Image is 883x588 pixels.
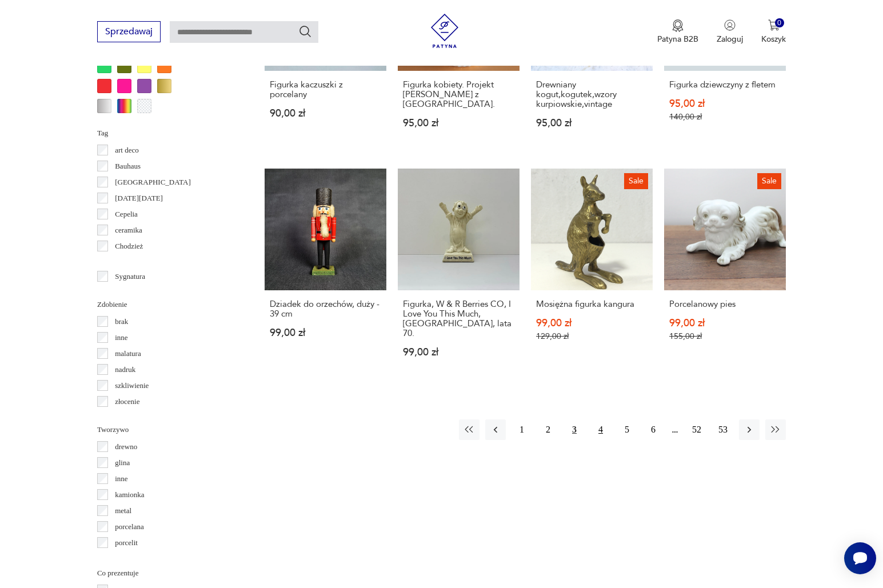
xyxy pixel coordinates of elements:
p: inne [115,331,127,344]
p: 90,00 zł [270,109,381,118]
a: Ikona medaluPatyna B2B [657,19,698,45]
button: 1 [512,419,532,440]
p: 155,00 zł [669,331,781,341]
button: 53 [713,419,733,440]
h3: Mosiężna figurka kangura [536,299,648,309]
h3: Figurka kaczuszki z porcelany [270,80,381,99]
a: SaleMosiężna figurka kanguraMosiężna figurka kangura99,00 zł129,00 zł [531,169,653,379]
button: 3 [564,419,585,440]
p: metal [115,505,131,517]
p: 95,00 zł [403,118,514,128]
p: [GEOGRAPHIC_DATA] [115,176,191,189]
img: Ikona medalu [672,19,684,32]
p: drewno [115,441,137,453]
p: Cepelia [115,208,138,221]
button: 52 [686,419,707,440]
p: Tworzywo [97,423,237,436]
a: Figurka, W & R Berries CO, I Love You This Much, USA, lata 70.Figurka, W & R Berries CO, I Love Y... [398,169,520,379]
p: Co prezentuje [97,567,237,579]
p: 129,00 zł [536,331,648,341]
button: 2 [538,419,558,440]
h3: Figurka dziewczyny z fletem [669,80,781,90]
p: 95,00 zł [669,99,781,109]
p: [DATE][DATE] [115,192,163,205]
h3: Figurka, W & R Berries CO, I Love You This Much, [GEOGRAPHIC_DATA], lata 70. [403,299,514,338]
p: malatura [115,347,141,360]
p: Zdobienie [97,298,237,311]
p: Tag [97,127,237,139]
button: Szukaj [298,25,312,38]
button: 6 [643,419,664,440]
button: 4 [590,419,611,440]
img: Ikona koszyka [768,19,780,31]
p: 99,00 zł [270,328,381,338]
h3: Porcelanowy pies [669,299,781,309]
a: SalePorcelanowy piesPorcelanowy pies99,00 zł155,00 zł [664,169,786,379]
p: inne [115,473,127,485]
button: Sprzedawaj [97,21,161,42]
iframe: Smartsupp widget button [844,542,876,574]
button: 0Koszyk [761,19,786,45]
p: Sygnatura [115,270,145,283]
p: 99,00 zł [536,318,648,328]
p: nadruk [115,363,135,376]
p: glina [115,457,130,469]
p: porcelana [115,521,144,533]
p: Koszyk [761,34,786,45]
p: Ćmielów [115,256,142,269]
h3: Figurka kobiety. Projekt [PERSON_NAME] z [GEOGRAPHIC_DATA]. [403,80,514,109]
p: art deco [115,144,139,157]
p: Zaloguj [717,34,743,45]
p: 99,00 zł [403,347,514,357]
p: Patyna B2B [657,34,698,45]
p: 95,00 zł [536,118,648,128]
p: kamionka [115,489,144,501]
p: brak [115,315,128,328]
img: Ikonka użytkownika [724,19,736,31]
p: Bauhaus [115,160,141,173]
p: ceramika [115,224,142,237]
p: 140,00 zł [669,112,781,122]
p: szkliwienie [115,379,149,392]
button: 5 [617,419,637,440]
p: porcelit [115,537,138,549]
h3: Drewniany kogut,kogutek,wzory kurpiowskie,vintage [536,80,648,109]
h3: Dziadek do orzechów, duży - 39 cm [270,299,381,319]
div: 0 [775,18,785,28]
button: Patyna B2B [657,19,698,45]
p: złocenie [115,395,139,408]
p: steatyt [115,553,134,565]
p: 99,00 zł [669,318,781,328]
a: Sprzedawaj [97,29,161,37]
img: Patyna - sklep z meblami i dekoracjami vintage [427,14,462,48]
button: Zaloguj [717,19,743,45]
p: Chodzież [115,240,143,253]
a: Dziadek do orzechów, duży - 39 cmDziadek do orzechów, duży - 39 cm99,00 zł [265,169,386,379]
